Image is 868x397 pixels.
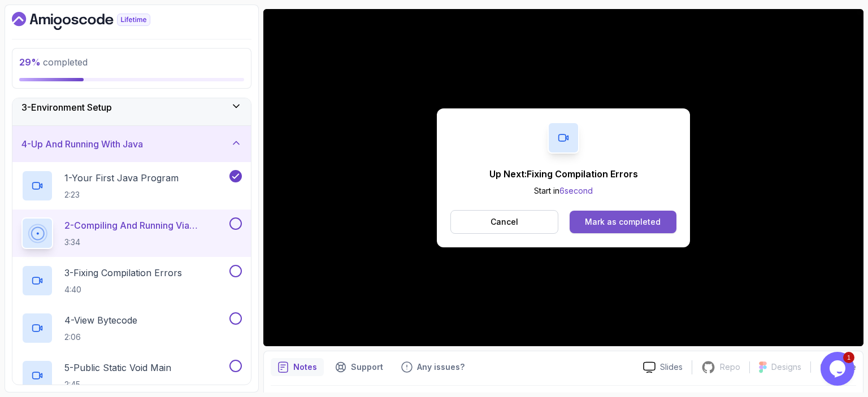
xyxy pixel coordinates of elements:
p: 3 - Fixing Compilation Errors [64,266,182,280]
button: 3-Environment Setup [12,89,251,125]
button: 2-Compiling And Running Via Terminal3:34 [21,217,242,249]
button: 4-View Bytecode2:06 [21,312,242,344]
button: 1-Your First Java Program2:23 [21,170,242,202]
span: 6 second [559,186,593,195]
p: 2:45 [64,379,171,390]
p: 2:23 [64,189,179,200]
p: 5 - Public Static Void Main [64,361,171,374]
div: Mark as completed [585,216,661,228]
button: 5-Public Static Void Main2:45 [21,360,242,391]
p: 1 - Your First Java Program [64,171,179,185]
p: Notes [293,361,317,373]
p: 2:06 [64,331,137,343]
span: completed [19,56,88,68]
button: Share [810,361,856,373]
h3: 4 - Up And Running With Java [21,137,143,151]
p: Start in [489,185,638,197]
p: Any issues? [417,361,465,373]
button: Cancel [450,210,558,234]
iframe: chat widget [821,352,857,386]
button: Feedback button [394,358,471,376]
p: Slides [660,361,683,373]
span: 29 % [19,56,41,68]
p: 4 - View Bytecode [64,313,137,327]
button: Mark as completed [570,211,676,233]
button: notes button [271,358,324,376]
button: Support button [328,358,390,376]
h3: 3 - Environment Setup [21,101,112,114]
iframe: 3 - Compiling and Running via Terminal [263,9,863,346]
p: Up Next: Fixing Compilation Errors [489,167,638,181]
p: Repo [720,361,740,373]
a: Dashboard [12,12,176,30]
p: Cancel [491,216,518,228]
a: Slides [634,361,692,373]
p: 4:40 [64,284,182,295]
p: 3:34 [64,237,227,248]
button: 3-Fixing Compilation Errors4:40 [21,265,242,296]
button: 4-Up And Running With Java [12,126,251,162]
p: Support [351,361,383,373]
p: Designs [771,361,801,373]
p: 2 - Compiling And Running Via Terminal [64,219,227,232]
